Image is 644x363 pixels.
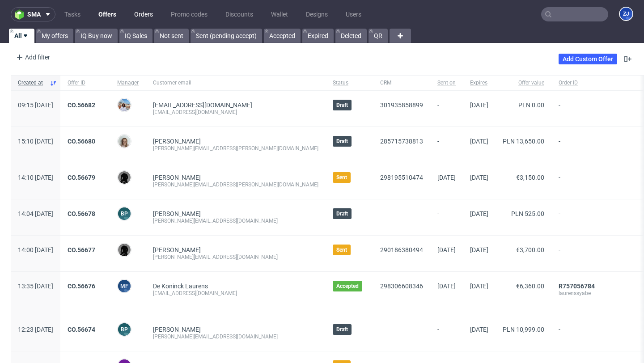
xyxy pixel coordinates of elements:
[340,7,367,21] a: Users
[153,253,318,261] div: [PERSON_NAME][EMAIL_ADDRESS][DOMAIN_NAME]
[336,283,359,290] span: Accepted
[335,29,367,43] a: Deleted
[470,210,488,217] span: [DATE]
[18,246,53,253] span: 14:00 [DATE]
[266,7,293,21] a: Wallet
[153,333,318,340] div: [PERSON_NAME][EMAIL_ADDRESS][DOMAIN_NAME]
[503,326,544,333] span: PLN 10,999.00
[437,326,456,340] span: -
[165,7,213,21] a: Promo codes
[18,283,53,290] span: 13:35 [DATE]
[437,246,456,253] span: [DATE]
[380,246,423,253] a: 290186380494
[470,101,488,109] span: [DATE]
[503,138,544,145] span: PLN 13,650.00
[68,326,95,333] a: CO.56674
[470,138,488,145] span: [DATE]
[68,246,95,253] a: CO.56677
[153,109,318,116] div: [EMAIL_ADDRESS][DOMAIN_NAME]
[68,79,103,87] span: Offer ID
[59,7,86,21] a: Tasks
[369,29,388,43] a: QR
[11,7,55,21] button: sma
[437,101,456,116] span: -
[153,217,318,224] div: [PERSON_NAME][EMAIL_ADDRESS][DOMAIN_NAME]
[437,138,456,152] span: -
[559,283,595,290] a: R757056784
[191,29,262,43] a: Sent (pending accept)
[118,280,131,292] figcaption: MF
[220,7,258,21] a: Discounts
[302,29,334,43] a: Expired
[470,174,488,181] span: [DATE]
[68,210,95,217] a: CO.56678
[516,174,544,181] span: €3,150.00
[118,207,131,220] figcaption: BP
[511,210,544,217] span: PLN 525.00
[516,246,544,253] span: €3,700.00
[18,138,53,145] span: 15:10 [DATE]
[336,101,348,109] span: Draft
[153,283,208,290] a: De Koninck Laurens
[380,283,423,290] a: 298306608346
[336,210,348,217] span: Draft
[153,145,318,152] div: [PERSON_NAME][EMAIL_ADDRESS][PERSON_NAME][DOMAIN_NAME]
[119,29,153,43] a: IQ Sales
[118,244,131,256] img: Dawid Urbanowicz
[336,326,348,333] span: Draft
[301,7,333,21] a: Designs
[333,79,366,87] span: Status
[153,138,201,145] a: [PERSON_NAME]
[68,283,95,290] a: CO.56676
[154,29,189,43] a: Not sent
[117,79,139,87] span: Manager
[18,101,53,109] span: 09:15 [DATE]
[36,29,73,43] a: My offers
[380,79,423,87] span: CRM
[15,9,27,20] img: logo
[336,246,347,253] span: Sent
[264,29,301,43] a: Accepted
[470,283,488,290] span: [DATE]
[18,174,53,181] span: 14:10 [DATE]
[620,8,632,20] figcaption: ZJ
[153,174,201,181] a: [PERSON_NAME]
[153,181,318,188] div: [PERSON_NAME][EMAIL_ADDRESS][PERSON_NAME][DOMAIN_NAME]
[437,283,456,290] span: [DATE]
[437,79,456,87] span: Sent on
[380,138,423,145] a: 285715738813
[118,99,131,111] img: Marta Kozłowska
[13,50,52,64] div: Add filter
[27,11,41,17] span: sma
[153,326,201,333] a: [PERSON_NAME]
[336,174,347,181] span: Sent
[380,101,423,109] a: 301935858899
[153,79,318,87] span: Customer email
[470,79,488,87] span: Expires
[129,7,158,21] a: Orders
[470,246,488,253] span: [DATE]
[470,326,488,333] span: [DATE]
[9,29,34,43] a: All
[336,138,348,145] span: Draft
[118,323,131,336] figcaption: BP
[516,283,544,290] span: €6,360.00
[118,135,131,148] img: Monika Poźniak
[68,101,95,109] a: CO.56682
[153,290,318,297] div: [EMAIL_ADDRESS][DOMAIN_NAME]
[437,174,456,181] span: [DATE]
[93,7,122,21] a: Offers
[68,138,95,145] a: CO.56680
[68,174,95,181] a: CO.56679
[153,246,201,253] a: [PERSON_NAME]
[75,29,118,43] a: IQ Buy now
[18,210,53,217] span: 14:04 [DATE]
[503,79,544,87] span: Offer value
[559,54,617,64] a: Add Custom Offer
[380,174,423,181] a: 298195510474
[18,79,46,87] span: Created at
[118,171,131,184] img: Dawid Urbanowicz
[437,210,456,224] span: -
[518,101,544,109] span: PLN 0.00
[153,210,201,217] a: [PERSON_NAME]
